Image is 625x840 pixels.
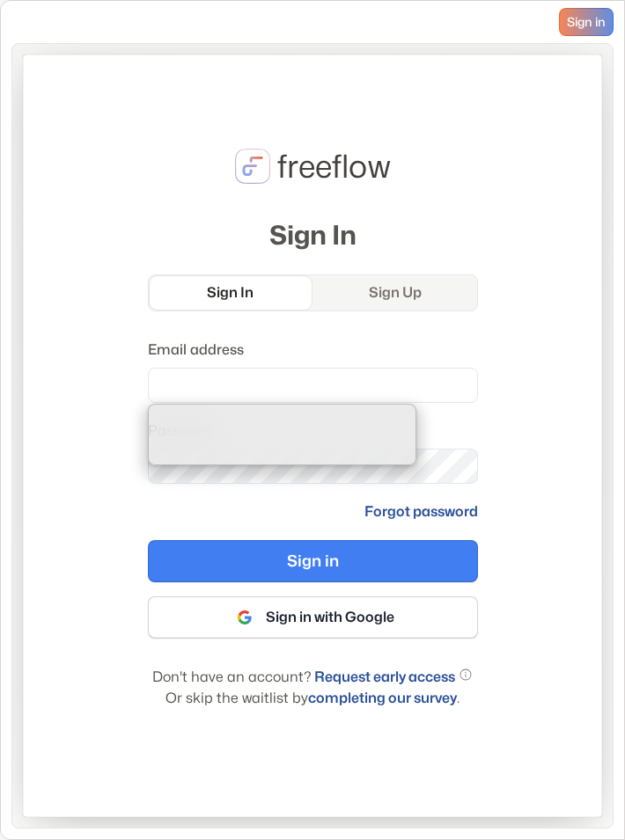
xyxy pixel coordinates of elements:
[148,667,478,709] p: Don't have an account? Or skip the waitlist by .
[148,596,478,639] button: Sign in with Google
[313,275,477,310] a: Sign Up
[567,15,606,30] span: Sign in
[269,218,357,253] h2: Sign In
[308,690,457,706] a: completing our survey
[559,8,614,36] a: Sign in
[277,142,390,190] p: freeflow
[148,540,478,582] button: Sign in
[148,340,467,361] label: Email address
[364,501,478,522] a: Forgot password
[314,668,455,685] a: Request early access
[149,275,312,310] a: Sign In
